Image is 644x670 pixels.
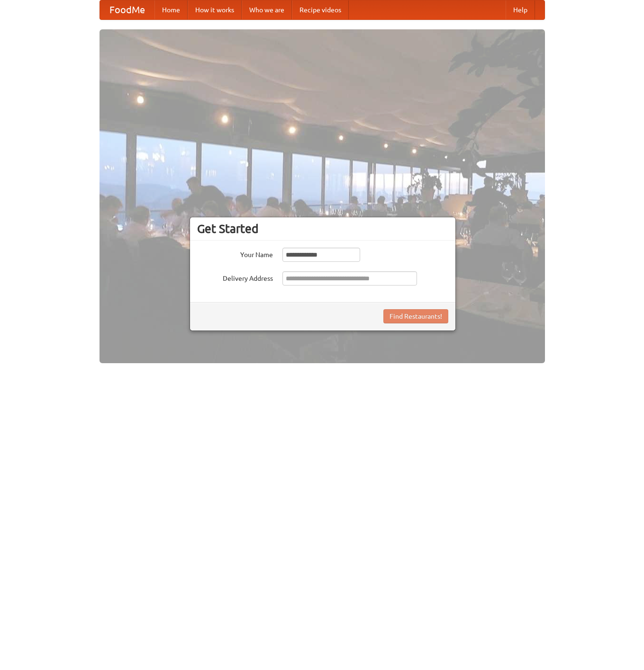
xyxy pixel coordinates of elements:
[242,0,292,19] a: Who we are
[506,0,535,19] a: Help
[154,0,188,19] a: Home
[197,248,273,259] label: Your Name
[197,222,448,236] h3: Get Started
[100,0,154,19] a: FoodMe
[383,309,448,323] button: Find Restaurants!
[188,0,242,19] a: How it works
[197,271,273,283] label: Delivery Address
[292,0,349,19] a: Recipe videos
